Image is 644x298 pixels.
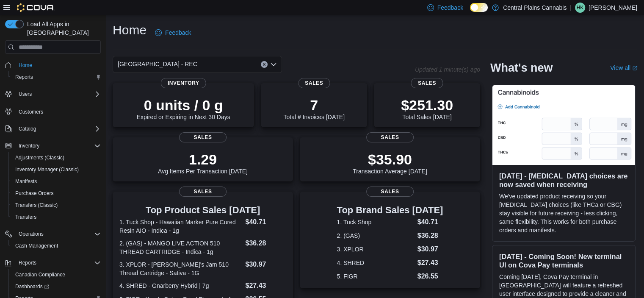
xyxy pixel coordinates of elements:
a: Transfers [12,212,40,222]
span: Sales [366,132,414,142]
span: Customers [19,109,43,115]
span: Transfers (Classic) [12,200,101,210]
span: Feedback [165,28,191,37]
div: Avg Items Per Transaction [DATE] [158,151,248,175]
span: Users [19,91,32,97]
p: 0 units / 0 g [137,97,230,114]
a: Inventory Manager (Classic) [12,164,82,175]
button: Manifests [8,175,104,187]
span: Adjustments (Classic) [15,154,64,161]
button: Reports [8,71,104,83]
span: Cash Management [12,241,101,251]
a: View allExternal link [610,64,637,71]
dt: 5. FIGR [337,272,414,281]
span: Sales [179,187,227,197]
button: Catalog [2,123,104,135]
span: Users [15,89,101,99]
p: 7 [283,97,344,114]
a: Dashboards [8,281,104,292]
span: Inventory Manager (Classic) [15,166,79,173]
dd: $40.71 [245,217,286,227]
button: Transfers (Classic) [8,199,104,211]
button: Operations [15,229,47,239]
span: Reports [15,258,101,268]
a: Home [15,60,36,70]
button: Users [15,89,35,99]
span: Customers [15,106,101,117]
dt: 3. XPLOR [337,245,414,253]
button: Reports [2,257,104,269]
span: Feedback [437,3,463,12]
span: Sales [298,78,330,88]
span: Reports [12,72,101,82]
dd: $40.71 [417,217,443,227]
span: Dashboards [15,283,49,290]
span: Purchase Orders [12,188,101,198]
span: Canadian Compliance [12,270,101,280]
button: Inventory [2,140,104,152]
dt: 3. XPLOR - [PERSON_NAME]'s Jam 510 Thread Cartridge - Sativa - 1G [119,260,242,277]
span: Adjustments (Classic) [12,153,101,163]
span: Load All Apps in [GEOGRAPHIC_DATA] [24,20,101,37]
a: Reports [12,72,36,82]
button: Canadian Compliance [8,269,104,281]
div: Expired or Expiring in Next 30 Days [137,97,230,120]
dd: $26.55 [417,271,443,281]
dt: 2. (GAS) - MANGO LIVE ACTION 510 THREAD CARTRIDGE - Indica - 1g [119,239,242,256]
div: Total # Invoices [DATE] [283,97,344,120]
p: $251.30 [401,97,453,114]
span: Manifests [12,176,101,187]
span: Cash Management [15,242,58,249]
span: Reports [15,74,33,81]
span: Sales [366,187,414,197]
div: Total Sales [DATE] [401,97,453,120]
a: Feedback [152,24,194,41]
h3: [DATE] - [MEDICAL_DATA] choices are now saved when receiving [499,172,628,189]
span: Inventory [161,78,206,88]
dt: 4. SHRED [337,259,414,267]
dd: $30.97 [245,259,286,270]
p: Updated 1 minute(s) ago [415,66,480,73]
button: Inventory [15,141,43,151]
img: Cova [17,3,55,12]
span: Sales [179,132,227,142]
a: Transfers (Classic) [12,200,61,210]
p: $35.90 [353,151,427,168]
dt: 1. Tuck Shop [337,218,414,226]
button: Inventory Manager (Classic) [8,164,104,175]
span: Catalog [19,125,36,132]
h3: Top Product Sales [DATE] [119,205,286,215]
span: Inventory Manager (Classic) [12,164,101,175]
button: Reports [15,258,40,268]
dd: $30.97 [417,244,443,254]
dd: $36.28 [417,231,443,241]
button: Cash Management [8,240,104,252]
dd: $27.43 [417,258,443,268]
h3: [DATE] - Coming Soon! New terminal UI on Cova Pay terminals [499,252,628,269]
button: Home [2,59,104,71]
span: HK [577,3,584,13]
dt: 1. Tuck Shop - Hawaiian Marker Pure Cured Resin AIO - Indica - 1g [119,218,242,235]
h3: Top Brand Sales [DATE] [337,205,443,215]
span: Home [19,62,32,69]
span: Purchase Orders [15,190,54,197]
p: 1.29 [158,151,248,168]
a: Adjustments (Classic) [12,153,68,163]
button: Transfers [8,211,104,223]
dd: $36.28 [245,238,286,248]
span: [GEOGRAPHIC_DATA] - REC [118,59,197,69]
span: Manifests [15,178,37,185]
span: Home [15,60,101,70]
button: Users [2,88,104,100]
dt: 4. SHRED - Gnarberry Hybrid | 7g [119,281,242,290]
button: Customers [2,105,104,117]
dt: 2. (GAS) [337,231,414,240]
span: Operations [19,231,44,237]
button: Operations [2,228,104,240]
span: Canadian Compliance [15,271,65,278]
span: Catalog [15,124,101,134]
a: Manifests [12,176,40,187]
span: Sales [411,78,443,88]
a: Cash Management [12,241,61,251]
